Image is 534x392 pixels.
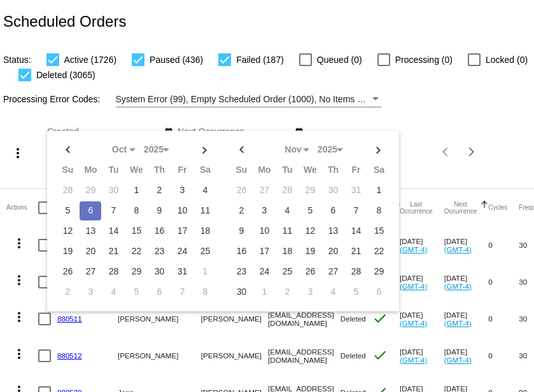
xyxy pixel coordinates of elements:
[118,337,201,374] mat-cell: [PERSON_NAME]
[372,348,388,363] mat-icon: check
[150,52,203,67] span: Paused (436)
[268,337,341,374] mat-cell: [EMAIL_ADDRESS][DOMAIN_NAME]
[488,337,519,374] mat-cell: 0
[444,264,489,301] mat-cell: [DATE]
[341,351,366,360] span: Deleted
[488,264,519,301] mat-cell: 0
[317,52,362,67] span: Queued (0)
[444,301,489,337] mat-cell: [DATE]
[488,227,519,264] mat-cell: 0
[444,245,472,253] a: (GMT-4)
[433,139,459,165] button: Previous page
[57,314,82,323] a: 880511
[341,314,366,323] span: Deleted
[268,301,341,337] mat-cell: [EMAIL_ADDRESS][DOMAIN_NAME]
[11,273,27,288] mat-icon: more_vert
[400,227,444,264] mat-cell: [DATE]
[444,201,477,215] button: Change sorting for NextOccurrenceUtc
[311,145,343,155] div: 2025
[295,127,304,137] mat-icon: date_range
[444,282,472,290] a: (GMT-4)
[47,127,162,137] input: Created
[372,311,388,326] mat-icon: check
[201,301,268,337] mat-cell: [PERSON_NAME]
[3,55,31,65] span: Status:
[278,145,309,155] div: Nov
[459,139,484,165] button: Next page
[400,301,444,337] mat-cell: [DATE]
[57,351,82,360] a: 880512
[444,356,472,364] a: (GMT-4)
[201,337,268,374] mat-cell: [PERSON_NAME]
[400,319,427,327] a: (GMT-4)
[444,227,489,264] mat-cell: [DATE]
[400,264,444,301] mat-cell: [DATE]
[444,337,489,374] mat-cell: [DATE]
[486,52,528,67] span: Locked (0)
[400,282,427,290] a: (GMT-4)
[64,52,116,67] span: Active (1726)
[400,201,433,215] button: Change sorting for LastOccurrenceUtc
[400,337,444,374] mat-cell: [DATE]
[116,91,381,107] mat-select: Filter by Processing Error Codes
[488,204,507,212] button: Change sorting for Cycles
[11,309,27,325] mat-icon: more_vert
[400,245,427,253] a: (GMT-4)
[3,94,101,104] span: Processing Error Codes:
[36,67,95,83] span: Deleted (3065)
[11,236,27,251] mat-icon: more_vert
[178,127,292,137] input: Next Occurrence
[400,356,427,364] a: (GMT-4)
[118,301,201,337] mat-cell: [PERSON_NAME]
[395,52,453,67] span: Processing (0)
[104,145,136,155] div: Oct
[164,127,173,137] mat-icon: date_range
[3,13,126,30] h2: Scheduled Orders
[11,346,27,362] mat-icon: more_vert
[6,189,38,227] mat-header-cell: Actions
[444,319,472,327] a: (GMT-4)
[10,145,25,161] mat-icon: more_vert
[137,145,169,155] div: 2025
[236,52,284,67] span: Failed (187)
[488,301,519,337] mat-cell: 0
